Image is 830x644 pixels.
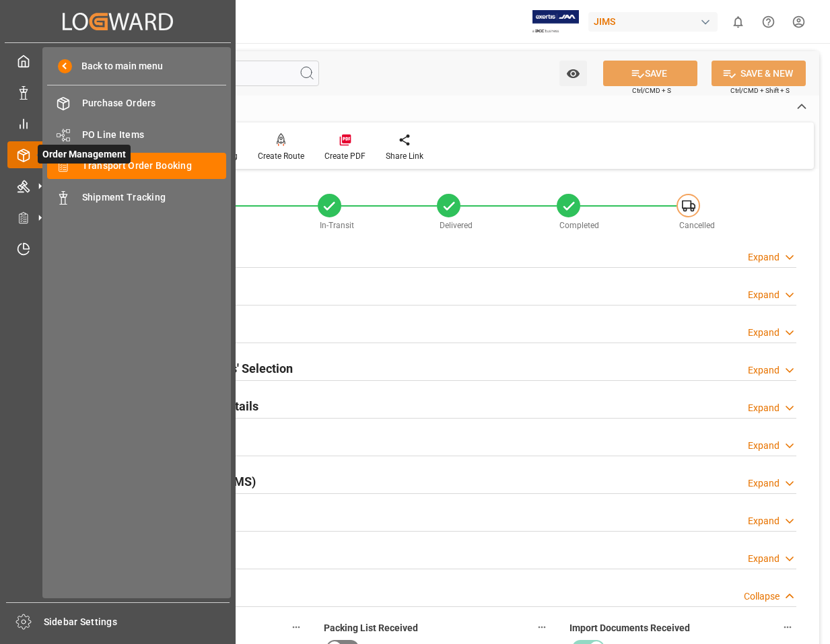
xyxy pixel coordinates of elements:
a: My Cockpit [7,48,228,74]
span: Order Management [38,145,131,164]
div: Create Route [258,150,304,162]
button: Import Documents Received [779,618,796,636]
button: Shipping instructions SENT [287,618,305,636]
span: Cancelled [679,221,715,230]
div: Share Link [386,150,423,162]
span: Ctrl/CMD + Shift + S [730,85,790,96]
div: Expand [748,552,780,566]
span: Back to main menu [72,59,163,73]
div: Expand [748,476,780,491]
button: JIMS [588,9,723,34]
button: SAVE [603,61,697,86]
div: Expand [748,250,780,264]
div: Expand [748,363,780,378]
span: Ctrl/CMD + S [632,85,671,96]
button: Help Center [753,7,784,37]
div: Expand [748,401,780,415]
div: Collapse [744,589,780,604]
span: Sidebar Settings [44,615,230,629]
a: PO Line Items [47,121,226,147]
span: Import Documents Received [569,621,690,635]
div: Create PDF [324,150,366,162]
div: Expand [748,439,780,453]
a: Transport Order Booking [47,153,226,179]
button: SAVE & NEW [712,61,806,86]
span: Shipment Tracking [82,190,227,205]
div: Expand [748,326,780,340]
button: Packing List Received [533,618,551,636]
span: PO Line Items [82,128,227,142]
img: Exertis%20JAM%20-%20Email%20Logo.jpg_1722504956.jpg [532,10,579,34]
span: Delivered [440,221,473,230]
span: Purchase Orders [82,96,227,110]
span: Transport Order Booking [82,159,227,173]
a: Timeslot Management V2 [7,236,228,262]
span: Packing List Received [324,621,418,635]
div: Expand [748,288,780,302]
div: JIMS [588,12,718,32]
span: Completed [559,221,599,230]
button: open menu [559,61,587,86]
a: Shipment Tracking [47,184,226,210]
div: Expand [748,514,780,528]
a: Data Management [7,79,228,105]
a: Purchase Orders [47,90,226,116]
span: In-Transit [320,221,354,230]
a: My Reports [7,110,228,137]
button: show 0 new notifications [723,7,753,37]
